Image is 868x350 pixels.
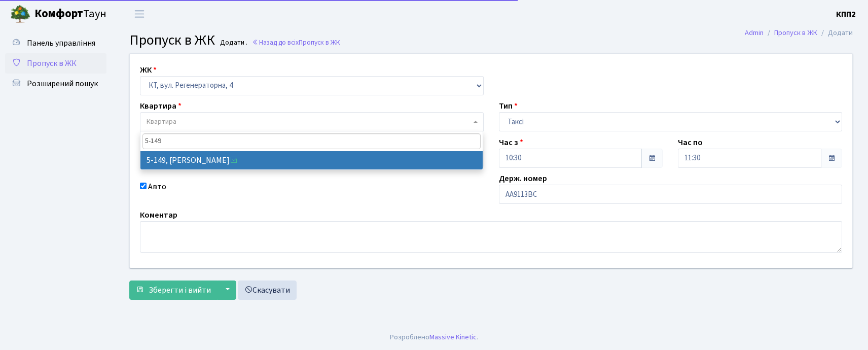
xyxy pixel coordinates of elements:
[678,136,703,149] label: Час по
[499,100,518,112] label: Тип
[147,117,176,127] span: Квартира
[730,22,868,44] nav: breadcrumb
[10,4,30,24] img: logo.png
[140,209,177,221] label: Коментар
[140,64,157,76] label: ЖК
[238,281,297,300] a: Скасувати
[149,285,211,296] span: Зберегти і вийти
[129,30,215,50] span: Пропуск в ЖК
[129,281,218,300] button: Зберегти і вийти
[148,181,166,193] label: Авто
[5,53,106,74] a: Пропуск в ЖК
[429,332,477,342] a: Massive Kinetic
[127,6,152,22] button: Переключити навігацію
[499,136,523,149] label: Час з
[27,58,77,69] span: Пропуск в ЖК
[218,39,247,47] small: Додати .
[499,172,547,185] label: Держ. номер
[5,33,106,53] a: Панель управління
[5,74,106,94] a: Розширений пошук
[252,38,340,47] a: Назад до всіхПропуск в ЖК
[140,151,483,169] li: 5-149, [PERSON_NAME]
[34,6,106,23] span: Таун
[390,332,478,343] div: Розроблено .
[836,8,856,20] a: КПП2
[34,6,83,22] b: Комфорт
[27,78,98,89] span: Розширений пошук
[299,38,340,47] span: Пропуск в ЖК
[499,185,843,204] input: АА1234АА
[745,27,764,38] a: Admin
[27,38,95,49] span: Панель управління
[817,27,853,39] li: Додати
[774,27,817,38] a: Пропуск в ЖК
[140,100,182,112] label: Квартира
